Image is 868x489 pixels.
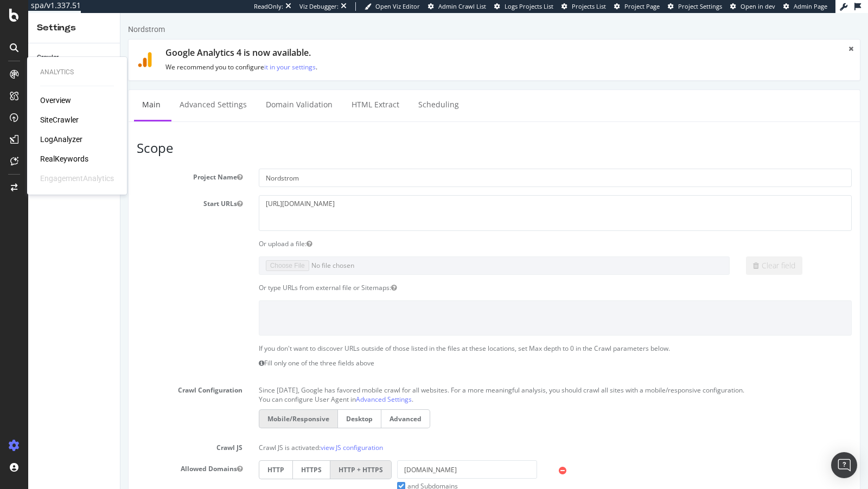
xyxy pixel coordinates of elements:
label: HTTPS [172,447,210,466]
span: Project Page [624,2,660,10]
textarea: [URL][DOMAIN_NAME] [138,182,731,217]
a: view JS configuration [200,430,263,439]
div: Nordstrom [8,11,44,22]
button: Start URLs [117,186,122,195]
a: it in your settings [144,49,195,59]
label: Start URLs [8,182,130,195]
label: HTTP [138,447,172,466]
div: ReadOnly: [254,2,283,11]
span: Project Settings [678,2,722,10]
a: Admin Page [783,2,827,11]
p: Fill only one of the three fields above [138,345,731,355]
span: Logs Projects List [505,2,553,10]
span: Projects List [572,2,606,10]
label: Mobile/Responsive [138,396,217,415]
a: Open Viz Editor [365,2,420,11]
p: You can configure User Agent in . [138,382,731,391]
h3: Scope [16,128,731,142]
div: Viz Debugger: [299,2,339,11]
span: Admin Crawl List [438,2,486,10]
label: HTTP + HTTPS [210,447,271,466]
h1: Google Analytics 4 is now available. [45,35,715,45]
div: Or upload a file: [130,226,739,235]
button: Project Name [117,159,122,169]
p: We recommend you to configure . [45,49,715,59]
span: Admin Page [794,2,827,10]
div: Crawler [37,52,59,63]
a: Crawler [37,52,112,63]
div: Open Intercom Messenger [831,452,857,478]
label: Allowed Domains [8,447,130,460]
a: SiteCrawler [40,114,79,125]
label: and Subdomains [277,468,337,478]
div: Settings [37,22,111,34]
div: Or type URLs from external file or Sitemaps: [130,270,739,279]
a: Project Settings [668,2,722,11]
div: Analytics [40,68,114,77]
p: Since [DATE], Google has favored mobile crawl for all websites. For a more meaningful analysis, y... [138,369,731,382]
label: Project Name [8,156,130,169]
a: Scheduling [290,77,347,107]
a: Main [14,77,48,107]
label: Crawl JS [8,426,130,439]
a: RealKeywords [40,153,88,164]
a: Advanced Settings [235,382,291,391]
img: ga4.9118ffdc1441.svg [17,39,32,54]
div: EngagementAnalytics [40,173,114,184]
a: Project Page [614,2,660,11]
p: Crawl JS is activated: [138,426,731,439]
label: Desktop [217,396,261,415]
a: Overview [40,95,71,106]
a: Open in dev [730,2,775,11]
a: Domain Validation [137,77,220,107]
a: Advanced Settings [51,77,135,107]
button: Allowed Domains [117,451,122,460]
span: Open Viz Editor [375,2,420,10]
a: LogAnalyzer [40,134,82,145]
a: Admin Crawl List [428,2,486,11]
label: Advanced [261,396,310,415]
span: Open in dev [741,2,775,10]
a: HTML Extract [223,77,287,107]
a: Projects List [561,2,606,11]
a: Logs Projects List [494,2,553,11]
label: Crawl Configuration [8,369,130,382]
p: If you don't want to discover URLs outside of those listed in the files at these locations, set M... [138,331,731,340]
